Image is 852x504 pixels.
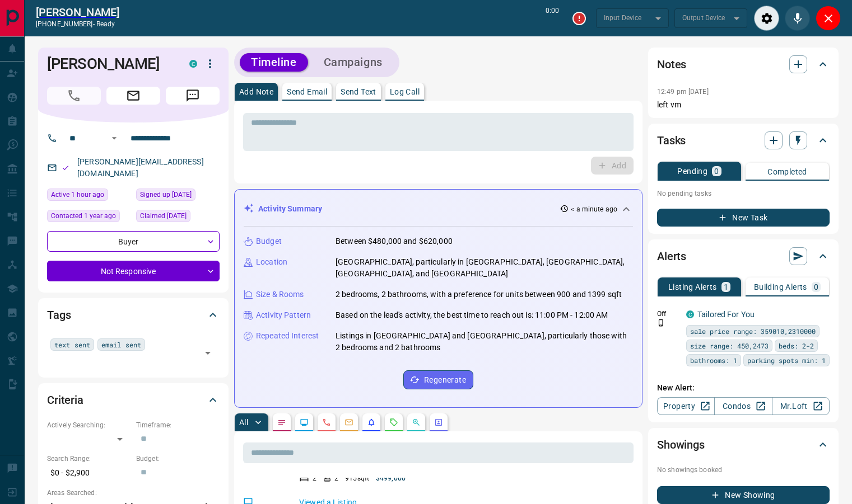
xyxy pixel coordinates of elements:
[313,53,394,72] button: Campaigns
[546,6,559,31] p: 0:00
[686,310,694,318] div: condos.ca
[772,397,830,415] a: Mr.Loft
[390,88,420,96] p: Log Call
[697,310,755,319] a: Tailored For You
[344,418,353,427] svg: Emails
[256,330,319,342] p: Repeated Interest
[47,302,220,328] div: Tags
[166,87,220,105] span: Message
[136,454,220,464] p: Budget:
[657,209,830,227] button: New Task
[754,6,779,31] div: Audio Settings
[376,473,406,483] p: $499,000
[239,88,273,96] p: Add Note
[754,283,807,291] p: Building Alerts
[724,283,728,291] p: 1
[106,87,160,105] span: Email
[189,60,197,68] div: condos.ca
[239,418,248,426] p: All
[412,418,421,427] svg: Opportunities
[47,261,220,281] div: Not Responsive
[714,167,719,175] p: 0
[389,418,398,427] svg: Requests
[47,391,83,409] h2: Criteria
[657,131,686,149] h2: Tasks
[136,420,220,430] p: Timeframe:
[313,473,316,483] p: 2
[322,418,331,427] svg: Calls
[657,51,830,78] div: Notes
[47,387,220,413] div: Criteria
[657,127,830,154] div: Tasks
[47,464,131,482] p: $0 - $2,900
[244,199,633,219] div: Activity Summary< a minute ago
[657,243,830,270] div: Alerts
[62,164,69,172] svg: Email Valid
[345,473,369,483] p: 915 sqft
[336,330,633,354] p: Listings in [GEOGRAPHIC_DATA] and [GEOGRAPHIC_DATA], particularly those with 2 bedrooms and 2 bat...
[657,486,830,504] button: New Showing
[277,418,286,427] svg: Notes
[657,431,830,458] div: Showings
[657,309,679,319] p: Off
[434,418,443,427] svg: Agent Actions
[657,185,830,202] p: No pending tasks
[47,306,71,324] h2: Tags
[334,473,338,483] p: 2
[77,157,204,178] a: [PERSON_NAME][EMAIL_ADDRESS][DOMAIN_NAME]
[256,256,287,268] p: Location
[47,189,131,204] div: Tue Aug 12 2025
[657,88,709,96] p: 12:49 pm [DATE]
[657,55,686,73] h2: Notes
[200,345,216,361] button: Open
[258,203,322,215] p: Activity Summary
[403,370,473,389] button: Regenerate
[51,210,116,222] span: Contacted 1 year ago
[336,256,633,280] p: [GEOGRAPHIC_DATA], particularly in [GEOGRAPHIC_DATA], [GEOGRAPHIC_DATA], [GEOGRAPHIC_DATA], and [...
[287,88,327,96] p: Send Email
[816,6,841,31] div: Close
[54,339,90,350] span: text sent
[47,210,131,225] div: Thu Jun 20 2024
[336,289,622,300] p: 2 bedrooms, 2 bathrooms, with a preference for units between 900 and 1399 sqft
[690,355,737,366] span: bathrooms: 1
[336,235,453,247] p: Between $480,000 and $620,000
[657,319,665,327] svg: Push Notification Only
[657,397,715,415] a: Property
[96,20,115,28] span: ready
[341,88,376,96] p: Send Text
[136,210,220,225] div: Wed Jan 05 2022
[36,6,119,19] a: [PERSON_NAME]
[657,436,705,454] h2: Showings
[657,382,830,394] p: New Alert:
[140,189,192,200] span: Signed up [DATE]
[690,340,769,351] span: size range: 450,2473
[668,283,717,291] p: Listing Alerts
[690,326,816,337] span: sale price range: 359010,2310000
[256,235,282,247] p: Budget
[657,247,686,265] h2: Alerts
[336,309,608,321] p: Based on the lead's activity, the best time to reach out is: 11:00 PM - 12:00 AM
[47,231,220,252] div: Buyer
[108,131,121,145] button: Open
[47,454,131,464] p: Search Range:
[240,53,308,72] button: Timeline
[256,309,311,321] p: Activity Pattern
[47,488,220,498] p: Areas Searched:
[47,55,173,73] h1: [PERSON_NAME]
[779,340,814,351] span: beds: 2-2
[571,204,617,214] p: < a minute ago
[140,210,187,222] span: Claimed [DATE]
[657,465,830,475] p: No showings booked
[47,87,101,105] span: Call
[767,168,807,176] p: Completed
[51,189,104,200] span: Active 1 hour ago
[300,418,309,427] svg: Lead Browsing Activity
[101,339,141,350] span: email sent
[747,355,826,366] span: parking spots min: 1
[714,397,772,415] a: Condos
[36,19,119,29] p: [PHONE_NUMBER] -
[657,99,830,111] p: left vm
[677,167,707,175] p: Pending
